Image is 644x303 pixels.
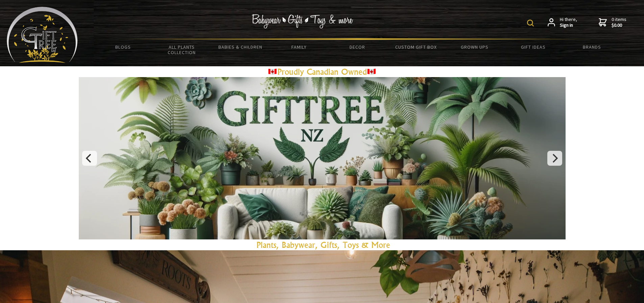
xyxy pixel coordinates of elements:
a: Family [269,40,328,54]
strong: $0.00 [612,22,626,28]
img: Babyware - Gifts - Toys and more... [7,7,78,63]
a: Proudly Canadian Owned [268,67,377,77]
button: Previous [82,151,97,166]
button: Next [547,151,562,166]
a: Brands [563,40,621,54]
a: Babies & Children [211,40,269,54]
span: Hi there, [560,17,577,28]
img: product search [527,20,534,26]
img: Babywear - Gifts - Toys & more [252,14,353,28]
a: Hi there,Sign in [548,17,577,28]
a: Custom Gift Box [387,40,445,54]
a: All Plants Collection [152,40,211,60]
span: 0 items [612,16,626,28]
a: Grown Ups [445,40,504,54]
strong: Sign in [560,22,577,28]
a: BLOGS [94,40,152,54]
a: Plants, Babywear, Gifts, Toys & Mor [257,240,386,250]
a: Decor [328,40,387,54]
a: 0 items$0.00 [599,17,626,28]
a: Gift Ideas [504,40,563,54]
